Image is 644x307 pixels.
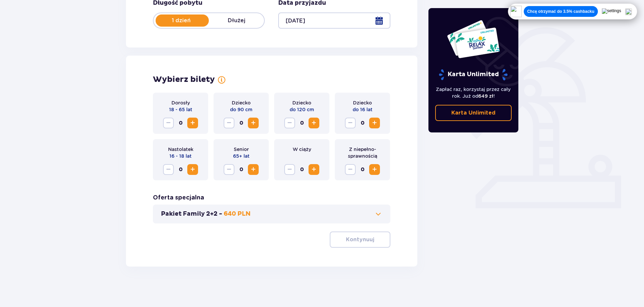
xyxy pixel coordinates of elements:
p: W ciąży [293,146,311,153]
p: Nastolatek [168,146,193,153]
button: Increase [309,164,319,175]
p: Dziecko [353,99,372,106]
span: 0 [175,164,186,175]
span: 0 [357,164,368,175]
p: Oferta specjalna [153,194,204,202]
button: Increase [187,164,198,175]
p: Dorosły [171,99,190,106]
span: 0 [296,164,307,175]
button: Increase [248,164,259,175]
p: Karta Unlimited [451,109,495,117]
button: Decrease [345,118,356,128]
button: Pakiet Family 2+2 -640 PLN [161,210,382,218]
button: Increase [369,164,380,175]
p: do 90 cm [230,106,252,113]
button: Decrease [284,118,295,128]
button: Increase [248,118,259,128]
span: 0 [357,118,368,128]
p: Z niepełno­sprawnością [340,146,385,159]
span: 0 [175,118,186,128]
button: Kontynuuj [330,232,390,248]
p: 640 PLN [224,210,251,218]
p: do 16 lat [353,106,373,113]
span: 0 [296,118,307,128]
p: Kontynuuj [346,236,374,243]
button: Decrease [163,164,174,175]
span: 649 zł [478,93,493,99]
span: 0 [236,164,247,175]
button: Decrease [163,118,174,128]
button: Increase [309,118,319,128]
p: Karta Unlimited [438,69,508,81]
p: Dłużej [209,17,264,24]
span: 0 [236,118,247,128]
p: Dziecko [232,99,251,106]
p: do 120 cm [290,106,314,113]
p: Zapłać raz, korzystaj przez cały rok. Już od ! [435,86,512,99]
p: Senior [234,146,249,153]
p: Pakiet Family 2+2 - [161,210,222,218]
button: Decrease [224,164,234,175]
p: 18 - 65 lat [169,106,192,113]
a: Karta Unlimited [435,105,512,121]
p: Dziecko [292,99,311,106]
p: Wybierz bilety [153,74,215,85]
button: Decrease [284,164,295,175]
p: 65+ lat [233,153,250,159]
button: Decrease [345,164,356,175]
p: 1 dzień [154,17,209,24]
button: Increase [369,118,380,128]
button: Increase [187,118,198,128]
button: Decrease [224,118,234,128]
p: 16 - 18 lat [169,153,192,159]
